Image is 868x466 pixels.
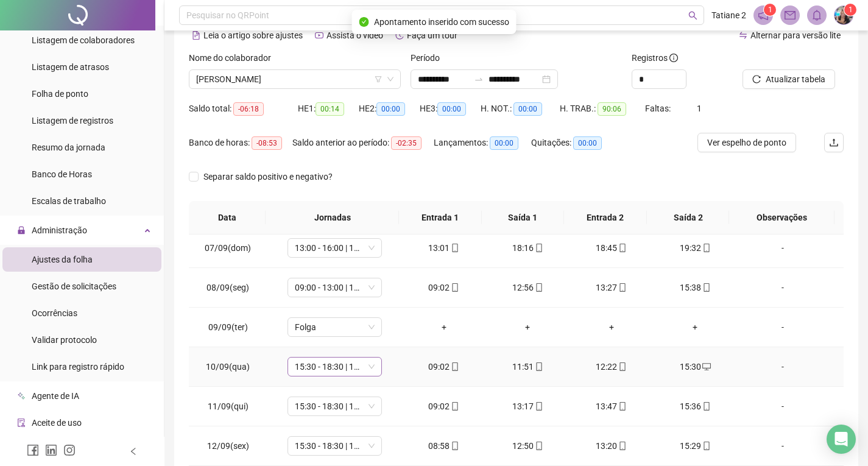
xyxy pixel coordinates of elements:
label: Período [411,51,448,65]
div: 13:01 [412,241,476,255]
span: Registros [632,51,678,65]
div: + [412,320,476,334]
span: 00:00 [490,136,518,150]
th: Jornadas [266,201,398,235]
span: mobile [617,362,627,371]
span: Ocorrências [32,308,77,318]
div: - [747,400,819,413]
span: desktop [701,362,711,371]
span: Ajustes da folha [32,255,93,264]
div: Open Intercom Messenger [827,425,856,454]
div: 13:27 [579,281,644,294]
span: mobile [701,442,711,450]
span: Tatiane 2 [711,9,746,22]
span: 1 [849,5,853,14]
div: 09:02 [412,400,476,413]
button: Atualizar tabela [743,69,835,89]
div: Saldo anterior ao período: [292,136,434,150]
div: 18:16 [495,241,560,255]
span: Apontamento inserido com sucesso [374,15,509,29]
span: 10/09(qua) [206,362,250,372]
span: 1 [768,5,772,14]
th: Data [189,201,266,235]
span: -08:53 [252,136,282,150]
div: HE 3: [420,102,481,116]
div: + [495,320,560,334]
div: - [747,241,819,255]
span: 08/09(seg) [206,283,249,292]
span: Agente de IA [32,391,79,401]
div: Banco de horas: [189,136,292,150]
span: 00:00 [376,102,405,116]
div: 09:02 [412,360,476,373]
span: Link para registro rápido [32,362,124,372]
span: Faltas: [645,104,672,113]
span: 1 [697,104,702,113]
span: 00:00 [573,136,602,150]
div: HE 1: [298,102,359,116]
span: youtube [315,31,323,40]
div: - [747,281,819,294]
span: Faça um tour [407,30,457,40]
span: 12/09(sex) [207,441,249,451]
div: 11:51 [495,360,560,373]
span: mobile [534,283,543,292]
span: mobile [534,402,543,411]
div: - [747,439,819,453]
span: 90:06 [598,102,626,116]
span: reload [752,75,761,83]
span: lock [17,226,26,235]
div: - [747,320,819,334]
span: -02:35 [391,136,422,150]
span: Banco de Horas [32,169,92,179]
div: Quitações: [531,136,616,150]
span: Ver espelho de ponto [707,136,786,149]
span: Assista o vídeo [326,30,383,40]
span: Aceite de uso [32,418,82,428]
div: 18:45 [579,241,644,255]
span: check-circle [359,17,369,27]
span: mobile [617,244,627,252]
span: Listagem de registros [32,116,113,125]
sup: 1 [764,4,776,16]
sup: Atualize o seu contato no menu Meus Dados [844,4,856,16]
span: 13:00 - 16:00 | 16:30 - 19:30 [295,239,375,257]
div: HE 2: [359,102,420,116]
div: + [663,320,728,334]
span: Listagem de colaboradores [32,35,135,45]
div: 19:32 [663,241,728,255]
span: mobile [450,402,459,411]
span: mobile [450,283,459,292]
span: info-circle [669,54,678,62]
span: mobile [701,244,711,252]
span: down [387,76,394,83]
div: - [747,360,819,373]
span: to [474,74,484,84]
div: 08:58 [412,439,476,453]
span: search [688,11,697,20]
span: mobile [617,283,627,292]
img: 84239 [834,6,853,24]
div: 15:36 [663,400,728,413]
span: mobile [450,442,459,450]
span: Leia o artigo sobre ajustes [203,30,303,40]
span: Observações [739,211,824,224]
span: mobile [701,402,711,411]
span: Atualizar tabela [766,72,825,86]
span: mobile [534,442,543,450]
span: Folga [295,318,375,336]
span: Escalas de trabalho [32,196,106,206]
span: 00:14 [316,102,344,116]
span: Administração [32,225,87,235]
span: Alternar para versão lite [750,30,841,40]
th: Saída 1 [482,201,565,235]
span: swap-right [474,74,484,84]
span: 00:00 [437,102,466,116]
div: 13:47 [579,400,644,413]
span: left [129,447,138,456]
th: Saída 2 [647,201,730,235]
div: Saldo total: [189,102,298,116]
th: Entrada 1 [399,201,482,235]
span: 09:00 - 13:00 | 13:30 - 15:30 [295,278,375,297]
div: 12:50 [495,439,560,453]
